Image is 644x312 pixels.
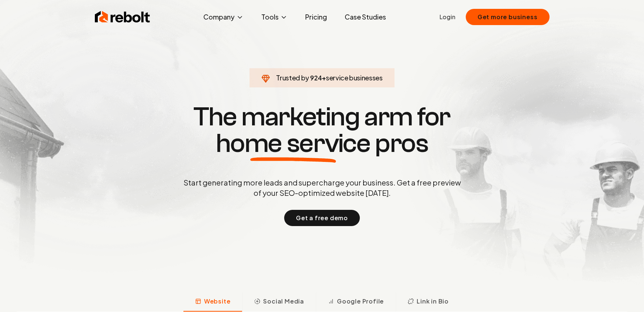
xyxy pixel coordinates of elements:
[216,130,371,157] span: home service
[182,177,462,198] p: Start generating more leads and supercharge your business. Get a free preview of your SEO-optimiz...
[396,292,461,312] button: Link in Bio
[204,297,231,306] span: Website
[263,297,304,306] span: Social Media
[417,297,449,306] span: Link in Bio
[326,73,383,82] span: service businesses
[337,297,384,306] span: Google Profile
[310,73,322,83] span: 924
[322,73,326,82] span: +
[197,10,249,24] button: Company
[242,292,316,312] button: Social Media
[299,10,333,24] a: Pricing
[276,73,309,82] span: Trusted by
[316,292,396,312] button: Google Profile
[440,13,455,21] a: Login
[284,210,360,226] button: Get a free demo
[183,292,242,312] button: Website
[339,10,392,24] a: Case Studies
[145,104,499,157] h1: The marketing arm for pros
[255,10,293,24] button: Tools
[95,10,150,24] img: Rebolt Logo
[466,9,550,25] button: Get more business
